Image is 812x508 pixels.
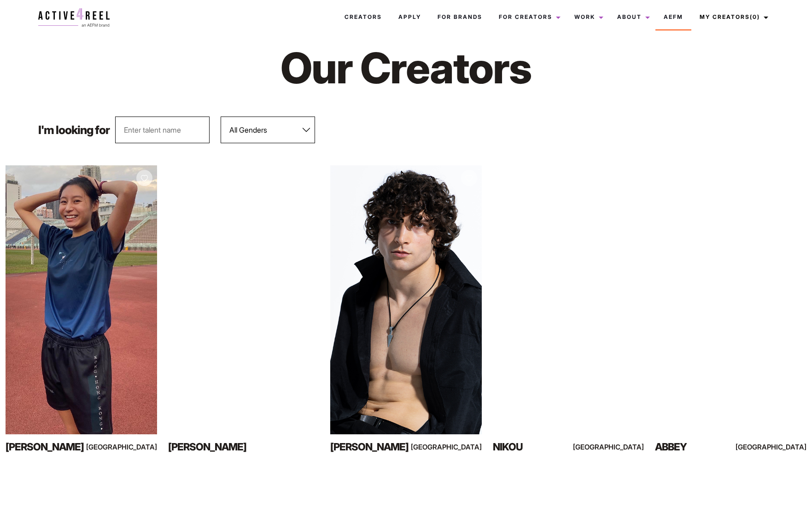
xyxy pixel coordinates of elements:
div: [GEOGRAPHIC_DATA] [436,441,482,453]
a: Creators [336,5,390,29]
p: I'm looking for [38,124,110,136]
a: Work [566,5,609,29]
input: Enter talent name [115,117,210,143]
div: [PERSON_NAME] [168,439,259,455]
div: Nikou [493,439,584,455]
div: [PERSON_NAME] [6,439,96,455]
div: [GEOGRAPHIC_DATA] [111,441,157,453]
span: (0) [750,13,760,20]
div: [GEOGRAPHIC_DATA] [599,441,644,453]
a: For Creators [491,5,566,29]
a: My Creators(0) [691,5,774,29]
div: [PERSON_NAME] [330,439,421,455]
a: For Brands [429,5,491,29]
div: [GEOGRAPHIC_DATA] [761,441,806,453]
a: Apply [390,5,429,29]
div: Abbey [655,439,746,455]
h1: Our Creators [193,41,618,94]
a: About [609,5,655,29]
a: AEFM [655,5,691,29]
img: a4r-logo.svg [38,8,110,27]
